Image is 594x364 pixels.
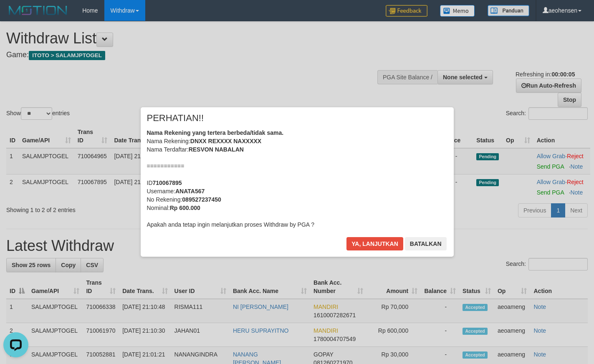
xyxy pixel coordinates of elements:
[147,129,284,136] b: Nama Rekening yang tertera berbeda/tidak sama.
[153,179,182,186] b: 710067895
[190,138,261,144] b: DNXX REXXXX NAXXXXX
[405,237,447,250] button: Batalkan
[175,188,205,195] b: ANATA567
[147,114,204,122] span: PERHATIAN!!
[170,205,200,211] b: Rp 600.000
[182,196,221,203] b: 089527237450
[147,129,447,229] div: Nama Rekening: Nama Terdaftar: =========== ID Username: No Rekening: Nominal: Apakah anda tetap i...
[346,237,403,250] button: Ya, lanjutkan
[3,3,28,28] button: Open LiveChat chat widget
[189,146,244,153] b: RESVON NABALAN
